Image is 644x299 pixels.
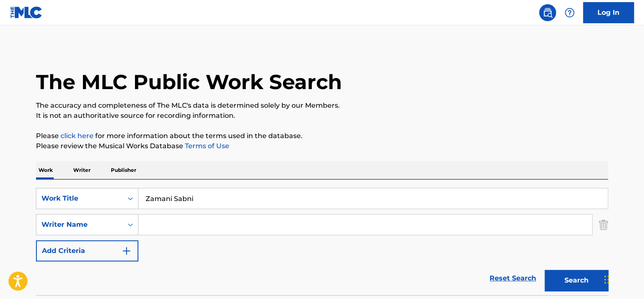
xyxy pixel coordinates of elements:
[485,269,540,288] a: Reset Search
[41,193,118,204] div: Work Title
[71,161,93,179] p: Writer
[183,142,229,150] a: Terms of Use
[36,111,608,121] p: It is not an authoritative source for recording information.
[36,101,608,111] p: The accuracy and completeness of The MLC's data is determined solely by our Members.
[564,8,575,18] img: help
[36,240,138,261] button: Add Criteria
[121,246,132,256] img: 9d2ae6d4665cec9f34b9.svg
[36,131,608,141] p: Please for more information about the terms used in the database.
[604,267,609,292] div: টেনে আনুন
[61,132,94,140] a: click here
[36,188,608,295] form: Search Form
[108,161,139,179] p: Publisher
[41,220,118,230] div: Writer Name
[545,270,608,291] button: Search
[602,258,644,299] div: চ্যাট উইজেট
[36,141,608,151] p: Please review the Musical Works Database
[602,258,644,299] iframe: Chat Widget
[561,4,578,21] div: Help
[36,69,342,95] h1: The MLC Public Work Search
[539,4,556,21] a: Public Search
[583,2,634,23] a: Log In
[10,6,43,19] img: MLC Logo
[599,214,608,235] img: Delete Criterion
[542,8,553,18] img: search
[36,161,55,179] p: Work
